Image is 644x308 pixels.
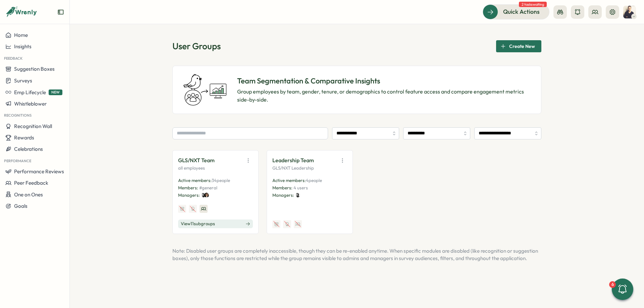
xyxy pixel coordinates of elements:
[14,134,34,141] span: Rewards
[181,221,215,227] span: View 11 sub groups
[14,101,47,107] span: Whistleblower
[57,9,64,15] button: Expand sidebar
[272,178,306,183] span: Active members:
[14,180,48,186] span: Peer Feedback
[178,185,198,190] span: Members:
[306,178,322,183] span: 4 people
[14,89,46,96] span: Emp Lifecycle
[272,156,314,165] p: Leadership Team
[172,40,221,52] h1: User Groups
[204,193,209,197] img: Carla Kulby
[293,185,308,190] span: 4 users
[178,220,253,228] button: View11subgroups
[178,165,253,171] p: all employees
[14,32,28,38] span: Home
[212,178,230,183] span: 34 people
[14,123,52,129] span: Recognition Wall
[178,178,212,183] span: Active members:
[272,192,294,198] p: Managers:
[272,165,347,171] p: GLS/NXT Leadership
[623,6,636,18] img: Jens Christenhuss
[199,185,217,190] span: #general
[272,185,292,190] span: Members:
[496,40,541,52] button: Create New
[519,2,547,7] span: 2 tasks waiting
[201,193,206,197] img: Nelson
[14,191,43,198] span: One on Ones
[296,193,300,197] img: Nelson
[178,192,200,198] p: Managers:
[14,66,55,72] span: Suggestion Boxes
[14,146,43,152] span: Celebrations
[14,168,64,175] span: Performance Reviews
[49,89,62,95] span: NEW
[14,77,32,84] span: Surveys
[612,279,633,300] button: 6
[237,76,530,86] p: Team Segmentation & Comparative Insights
[509,41,535,52] span: Create New
[178,156,215,165] p: GLS/NXT Team
[14,43,32,50] span: Insights
[14,203,28,209] span: Goals
[237,87,530,104] p: Group employees by team, gender, tenure, or demographics to control feature access and compare en...
[172,247,541,262] p: Note: Disabled user groups are completely inaccessible, though they can be re-enabled anytime. Wh...
[609,281,616,288] div: 6
[503,7,540,16] span: Quick Actions
[483,4,549,19] button: Quick Actions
